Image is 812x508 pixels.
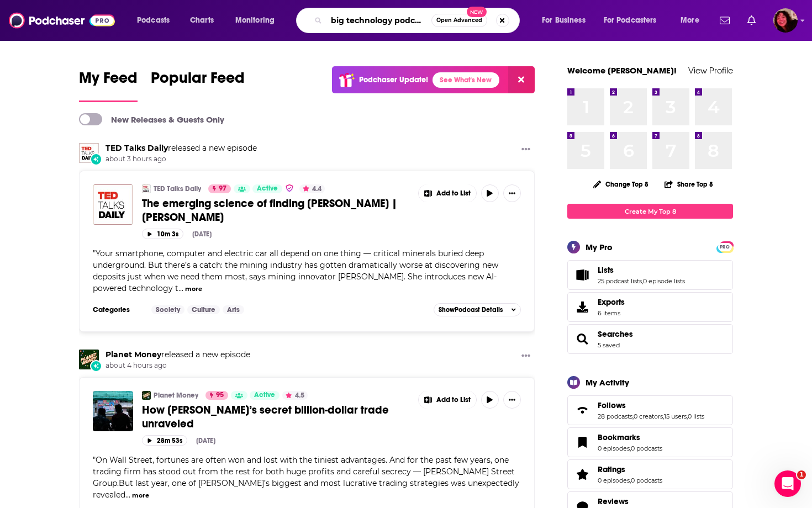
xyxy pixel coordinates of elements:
[307,8,530,33] div: Search podcasts, credits, & more...
[630,477,631,484] span: ,
[142,435,187,446] button: 28m 53s
[604,13,657,28] span: For Podcasters
[216,390,224,401] span: 95
[598,444,630,452] a: 0 episodes
[598,265,685,275] a: Lists
[598,297,625,307] span: Exports
[571,331,593,347] a: Searches
[137,13,170,28] span: Podcasts
[567,65,677,76] a: Welcome [PERSON_NAME]!
[571,403,593,418] a: Follows
[631,444,662,452] a: 0 podcasts
[154,391,198,400] a: Planet Money
[567,260,733,290] span: Lists
[154,184,201,193] a: TED Talks Daily
[205,391,228,400] a: 95
[598,400,626,410] span: Follows
[598,496,662,506] a: Reviews
[257,183,278,194] span: Active
[106,361,250,371] span: about 4 hours ago
[250,391,280,400] a: Active
[142,197,397,224] span: The emerging science of finding [PERSON_NAME] | [PERSON_NAME]
[419,391,476,409] button: Show More Button
[587,177,655,191] button: Change Top 8
[630,444,631,452] span: ,
[567,204,733,219] a: Create My Top 8
[503,184,521,202] button: Show More Button
[254,390,275,401] span: Active
[142,403,389,431] span: How [PERSON_NAME]’s secret billion-dollar trade unraveled
[106,143,168,153] a: TED Talks Daily
[93,248,498,293] span: Your smartphone, computer and electric car all depend on one thing — critical minerals buried dee...
[142,391,151,400] img: Planet Money
[643,277,685,285] a: 0 episode lists
[598,432,662,442] a: Bookmarks
[598,432,640,442] span: Bookmarks
[285,183,294,193] img: verified Badge
[79,143,99,163] a: TED Talks Daily
[436,18,482,23] span: Open Advanced
[142,184,151,193] img: TED Talks Daily
[431,14,487,27] button: Open AdvancedNew
[106,350,250,360] h3: released a new episode
[433,72,499,88] a: See What's New
[598,412,632,420] a: 28 podcasts
[196,437,215,444] div: [DATE]
[681,13,699,28] span: More
[773,8,798,33] span: Logged in as Kathryn-Musilek
[151,68,245,94] span: Popular Feed
[773,8,798,33] button: Show profile menu
[79,350,99,369] a: Planet Money
[419,184,476,202] button: Show More Button
[571,467,593,482] a: Ratings
[571,299,593,315] span: Exports
[93,455,519,500] span: On Wall Street, fortunes are often won and lost with the tiniest advantages. And for the past few...
[598,309,625,317] span: 6 items
[634,412,663,420] a: 0 creators
[9,10,115,31] img: Podchaser - Follow, Share and Rate Podcasts
[436,189,471,198] span: Add to List
[718,243,731,251] span: PRO
[598,477,630,484] a: 0 episodes
[797,470,806,479] span: 1
[129,12,184,29] button: open menu
[93,184,133,225] img: The emerging science of finding critical metals | Mfikeyi Makayi
[567,395,733,425] span: Follows
[773,8,798,33] img: User Profile
[183,12,220,29] a: Charts
[90,153,102,165] div: New Episode
[586,242,613,252] div: My Pro
[192,230,212,238] div: [DATE]
[597,12,673,29] button: open menu
[151,305,184,314] a: Society
[598,400,704,410] a: Follows
[142,403,410,431] a: How [PERSON_NAME]’s secret billion-dollar trade unraveled
[359,75,428,84] p: Podchaser Update!
[187,305,220,314] a: Culture
[571,435,593,450] a: Bookmarks
[642,277,643,285] span: ,
[106,350,161,359] a: Planet Money
[467,7,487,17] span: New
[219,183,226,194] span: 97
[673,12,713,29] button: open menu
[688,412,704,420] a: 0 lists
[718,242,731,251] a: PRO
[503,391,521,409] button: Show More Button
[125,490,130,500] span: ...
[598,329,633,339] a: Searches
[252,184,282,193] a: Active
[93,391,133,431] img: How Jane Street’s secret billion-dollar trade unraveled
[567,427,733,457] span: Bookmarks
[151,68,245,102] a: Popular Feed
[631,477,662,484] a: 0 podcasts
[598,464,662,474] a: Ratings
[178,283,183,293] span: ...
[79,68,138,94] span: My Feed
[598,265,614,275] span: Lists
[567,324,733,354] span: Searches
[567,292,733,322] a: Exports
